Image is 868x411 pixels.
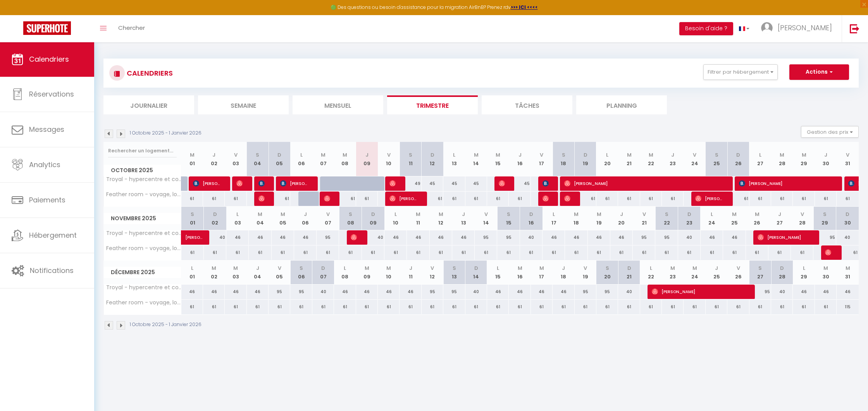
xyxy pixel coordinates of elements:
div: 46 [723,230,746,245]
button: Gestion des prix [801,126,859,138]
th: 09 [356,261,378,284]
abbr: S [256,151,259,159]
th: 26 [746,207,768,230]
th: 10 [378,261,400,284]
abbr: M [258,211,262,218]
abbr: M [732,211,737,218]
div: 61 [836,245,859,260]
th: 16 [509,261,530,284]
abbr: S [507,211,510,218]
li: Mensuel [293,95,383,114]
span: Troyal - hypercentre et confort [105,230,183,236]
div: 49 [400,176,421,191]
div: 46 [701,230,723,245]
abbr: S [300,264,303,272]
div: 61 [727,192,749,206]
span: [PERSON_NAME] [258,176,266,191]
th: 11 [400,261,421,284]
div: 61 [181,245,204,260]
abbr: M [496,151,500,159]
abbr: D [687,211,691,218]
img: ... [761,22,773,34]
div: 61 [509,192,530,206]
th: 12 [422,142,443,176]
span: [PERSON_NAME] [389,191,418,206]
div: 61 [701,245,723,260]
div: 61 [334,192,356,206]
div: 61 [181,192,203,206]
th: 01 [181,261,203,284]
div: 46 [226,230,249,245]
abbr: V [484,211,488,218]
li: Semaine [198,95,289,114]
th: 19 [575,261,596,284]
th: 10 [378,142,400,176]
abbr: S [191,211,194,218]
abbr: D [213,211,217,218]
div: 61 [269,192,290,206]
abbr: J [620,211,623,218]
abbr: V [278,264,281,272]
th: 29 [793,261,815,284]
abbr: V [642,211,646,218]
div: 61 [465,192,487,206]
abbr: M [755,211,759,218]
div: 45 [509,176,530,191]
th: 07 [317,207,339,230]
th: 05 [269,261,290,284]
div: 61 [596,192,618,206]
abbr: V [693,151,696,159]
span: Hébergement [29,230,77,240]
th: 29 [813,207,836,230]
abbr: M [416,211,420,218]
th: 08 [339,207,362,230]
th: 08 [334,261,356,284]
div: 45 [465,176,487,191]
th: 14 [475,207,497,230]
div: 95 [633,230,655,245]
div: 61 [610,245,633,260]
th: 08 [334,142,356,176]
span: [PERSON_NAME] [499,176,506,191]
abbr: M [439,211,443,218]
abbr: M [343,151,347,159]
div: 61 [565,245,587,260]
span: [PERSON_NAME] [351,230,358,245]
div: 61 [793,192,815,206]
abbr: S [562,151,565,159]
div: 46 [430,230,452,245]
div: 61 [771,192,793,206]
abbr: L [191,264,193,272]
th: 12 [430,207,452,230]
th: 21 [618,261,640,284]
div: 40 [362,230,384,245]
div: 61 [443,192,465,206]
abbr: M [474,151,479,159]
span: [PERSON_NAME] [758,230,808,245]
abbr: M [780,151,784,159]
th: 06 [290,142,312,176]
th: 28 [791,207,813,230]
span: [PERSON_NAME] [778,23,832,33]
th: 01 [181,207,204,230]
a: [PERSON_NAME] [181,230,204,245]
span: [PERSON_NAME] [236,176,244,191]
abbr: J [671,151,674,159]
a: ... [PERSON_NAME] [755,15,842,42]
th: 23 [678,207,701,230]
abbr: M [649,151,653,159]
th: 18 [565,207,587,230]
span: Messages [29,124,64,134]
div: 45 [443,176,465,191]
abbr: D [431,151,434,159]
th: 23 [662,261,684,284]
th: 27 [768,207,791,230]
th: 04 [247,261,269,284]
th: 03 [226,207,249,230]
div: 61 [249,245,271,260]
a: Chercher [112,15,151,42]
th: 13 [452,207,475,230]
abbr: M [802,151,806,159]
div: 61 [520,245,542,260]
abbr: L [300,151,303,159]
